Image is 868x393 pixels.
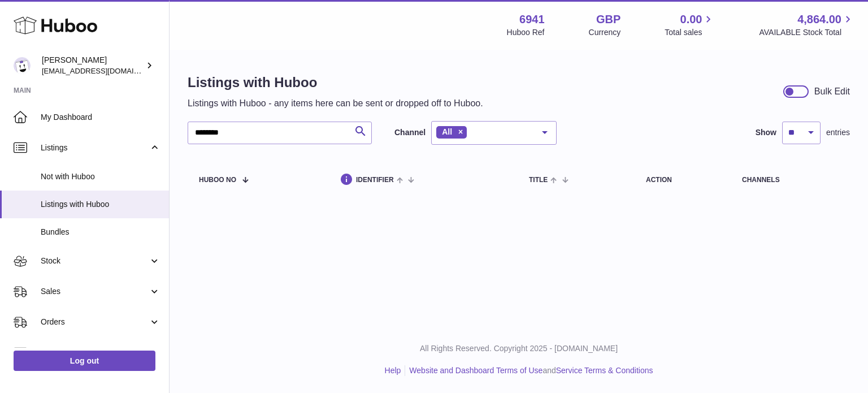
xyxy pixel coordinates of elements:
[179,343,859,354] p: All Rights Reserved. Copyright 2025 - [DOMAIN_NAME]
[596,12,620,27] strong: GBP
[797,12,841,27] span: 4,864.00
[519,12,545,27] strong: 6941
[409,366,542,375] a: Website and Dashboard Terms of Use
[680,12,702,27] span: 0.00
[188,74,483,92] h1: Listings with Huboo
[14,351,155,371] a: Log out
[41,112,160,123] span: My Dashboard
[356,176,394,184] span: identifier
[188,97,483,110] p: Listings with Huboo - any items here can be sent or dropped off to Huboo.
[756,127,776,138] label: Show
[826,127,850,138] span: entries
[646,176,719,184] div: action
[589,27,621,38] div: Currency
[529,176,548,184] span: title
[41,286,149,297] span: Sales
[41,317,149,327] span: Orders
[394,127,426,138] label: Channel
[665,27,715,38] span: Total sales
[42,66,166,75] span: [EMAIL_ADDRESS][DOMAIN_NAME]
[814,85,850,98] div: Bulk Edit
[759,27,854,38] span: AVAILABLE Stock Total
[385,366,401,375] a: Help
[41,256,149,266] span: Stock
[41,227,160,237] span: Bundles
[41,347,160,358] span: Usage
[442,127,452,136] span: All
[42,55,144,76] div: [PERSON_NAME]
[759,12,854,38] a: 4,864.00 AVAILABLE Stock Total
[41,199,160,210] span: Listings with Huboo
[742,176,839,184] div: channels
[507,27,545,38] div: Huboo Ref
[556,366,653,375] a: Service Terms & Conditions
[665,12,715,38] a: 0.00 Total sales
[14,57,31,74] img: internalAdmin-6941@internal.huboo.com
[405,365,653,376] li: and
[41,171,160,182] span: Not with Huboo
[41,142,149,153] span: Listings
[199,176,236,184] span: Huboo no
